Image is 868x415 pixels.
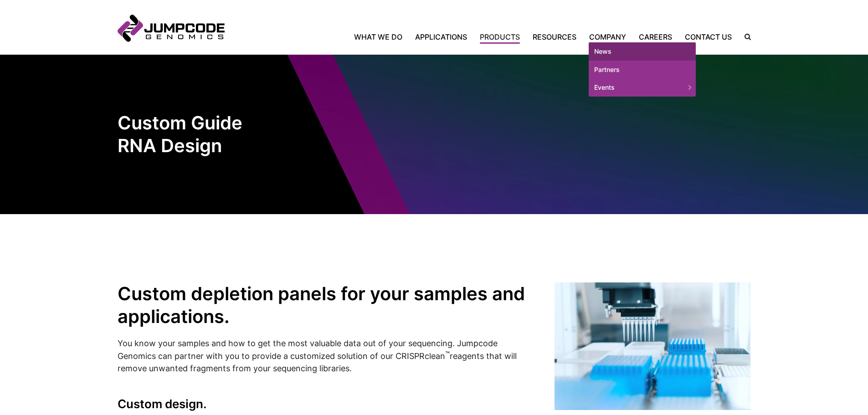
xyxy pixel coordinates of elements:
a: Contact Us [678,31,738,42]
a: Products [473,31,526,42]
a: Events [589,78,696,97]
a: Partners [589,61,696,79]
a: News [589,42,696,61]
a: Resources [526,31,583,42]
label: Search the site. [738,34,751,40]
sup: ™ [445,350,450,358]
h2: Custom depletion panels for your samples and applications. [118,282,532,328]
nav: Primary Navigation [225,31,738,42]
a: Company [583,31,632,42]
h2: Custom design. [118,397,532,411]
a: Careers [632,31,678,42]
a: What We Do [354,31,409,42]
span: You know your samples and how to get the most valuable data out of your sequencing. Jumpcode Geno... [118,338,517,373]
a: Applications [409,31,473,42]
h1: Custom Guide RNA Design [118,112,282,157]
img: Automated lab machine with rows of test tubes [555,282,750,410]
